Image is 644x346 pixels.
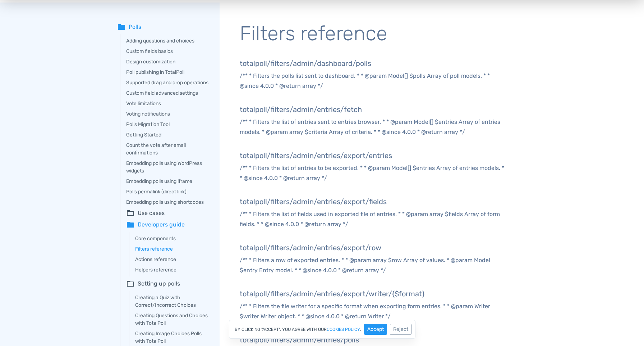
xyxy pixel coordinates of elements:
[126,279,135,288] span: folder_open
[240,71,507,91] p: /** * Filters the polls list sent to dashboard. * * @param Model[] $polls Array of poll models. *...
[126,89,210,97] a: Custom field advanced settings
[126,220,210,229] summary: folderDevelopers guide
[126,159,210,175] a: Embedding polls using WordPress widgets
[126,209,210,217] summary: folder_openUse cases
[126,141,210,157] a: Count the vote after email confirmations
[135,266,210,274] a: Helpers reference
[240,255,507,275] p: /** * Filters a row of exported entries. * * @param array $row Array of values. * @param Model $e...
[126,188,210,196] a: Polls permalink (direct link)
[126,68,210,76] a: Poll publishing in TotalPoll
[364,324,387,335] button: Accept
[135,245,210,253] a: Filters reference
[126,209,135,217] span: folder_open
[126,100,210,107] a: Vote limitations
[240,59,507,67] h5: totalpoll/filters/admin/dashboard/polls
[126,220,135,229] span: folder
[126,79,210,86] a: Supported drag and drop operations
[126,110,210,118] a: Voting notifications
[327,327,360,332] a: cookies policy
[135,312,210,327] a: Creating Questions and Choices with TotalPoll
[126,58,210,66] a: Design customization
[240,117,507,137] p: /** * Filters the list of entries sent to entries browser. * * @param Model[] $entries Array of e...
[126,198,210,206] a: Embedding polls using shortcodes
[126,131,210,139] a: Getting Started
[390,324,411,335] button: Reject
[240,163,507,183] p: /** * Filters the list of entries to be exported. * * @param Model[] $entries Array of entries mo...
[240,198,507,206] h5: totalpoll/filters/admin/entries/export/fields
[240,23,507,45] h1: Filters reference
[240,244,507,252] h5: totalpoll/filters/admin/entries/export/row
[240,301,507,322] p: /** * Filters the file writer for a specific format when exporting form entries. * * @param Write...
[135,235,210,242] a: Core components
[135,256,210,263] a: Actions reference
[240,336,507,344] h5: totalpoll/filters/admin/entries/polls
[126,48,210,55] a: Custom fields basics
[240,152,507,159] h5: totalpoll/filters/admin/entries/export/entries
[126,121,210,128] a: Polls Migration Tool
[240,105,507,113] h5: totalpoll/filters/admin/entries/fetch
[240,209,507,229] p: /** * Filters the list of fields used in exported file of entries. * * @param array $fields Array...
[126,37,210,45] a: Adding questions and choices
[117,23,126,31] span: folder
[117,23,210,31] summary: folderPolls
[135,294,210,309] a: Creating a Quiz with Correct/Incorrect Choices
[126,178,210,185] a: Embedding polls using iframe
[229,320,415,339] div: By clicking "Accept", you agree with our .
[126,279,210,288] summary: folder_openSetting up polls
[240,290,507,298] h5: totalpoll/filters/admin/entries/export/writer/{$format}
